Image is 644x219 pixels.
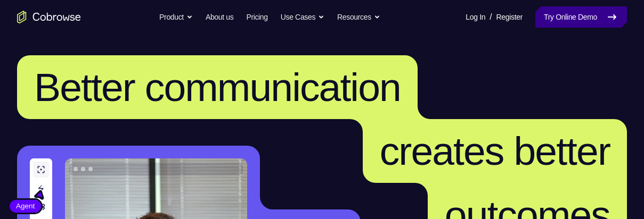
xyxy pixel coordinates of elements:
[34,65,401,109] span: Better communication
[206,6,233,28] a: About us
[496,6,523,28] a: Register
[535,6,627,28] a: Try Online Demo
[246,6,267,28] a: Pricing
[159,6,193,28] button: Product
[337,6,380,28] button: Resources
[380,129,610,173] span: creates better
[281,6,324,28] button: Use Cases
[466,6,485,28] a: Log In
[17,11,81,23] a: Go to the home page
[490,11,492,23] span: /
